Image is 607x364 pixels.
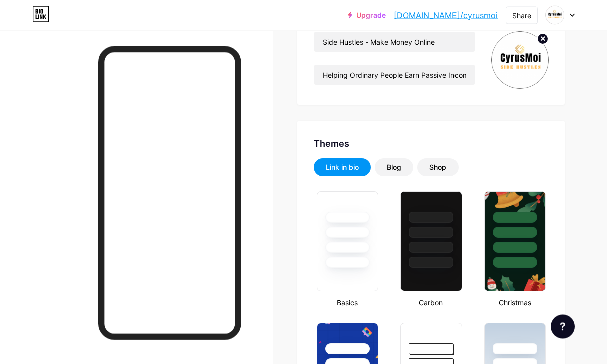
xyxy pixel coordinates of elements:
[481,298,549,308] div: Christmas
[397,298,465,308] div: Carbon
[394,9,498,21] a: [DOMAIN_NAME]/cyrusmoi
[314,65,475,85] input: Bio
[314,137,549,151] div: Themes
[491,32,549,89] img: cye moi
[545,6,564,25] img: cye moi
[387,163,401,173] div: Blog
[348,11,386,19] a: Upgrade
[314,298,381,308] div: Basics
[314,32,475,52] input: Name
[512,10,531,21] div: Share
[326,163,359,173] div: Link in bio
[429,163,446,173] div: Shop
